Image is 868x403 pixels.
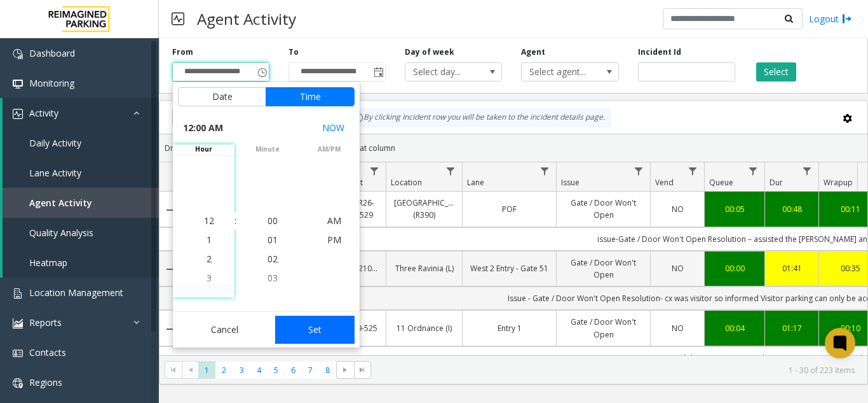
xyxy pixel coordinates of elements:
span: Vend [655,177,674,188]
span: Page 5 [268,362,285,379]
span: Dur [770,177,783,188]
a: Collapse Details [159,264,180,274]
a: Issue Filter Menu [630,162,648,180]
a: 01:41 [773,262,811,274]
img: 'icon' [13,378,23,388]
span: Go to the last page [354,361,371,379]
div: : [234,215,236,227]
span: minute [236,145,298,154]
span: Daily Activity [29,137,81,149]
span: 12 [204,215,214,227]
span: NO [672,323,684,334]
kendo-pager-info: 1 - 30 of 223 items [379,365,855,376]
a: Lane Activity [3,158,159,188]
span: Agent Activity [29,197,92,209]
img: 'icon' [13,348,23,358]
span: 12:00 AM [183,119,223,137]
div: By clicking Incident row you will be taken to the incident details page. [347,108,611,127]
span: Dashboard [29,47,75,59]
button: Select now [317,117,349,139]
a: Activity [3,98,159,128]
span: Reports [29,316,62,329]
span: 00 [268,215,278,227]
span: Page 7 [302,362,319,379]
a: I9-525 [355,322,378,334]
h3: Agent Activity [191,3,302,34]
span: Regions [29,376,62,388]
a: Quality Analysis [3,218,159,248]
a: Daily Activity [3,128,159,158]
button: Set [275,316,355,344]
span: 3 [207,272,212,284]
span: 01 [268,234,278,246]
span: Issue [561,177,580,188]
a: POF [470,203,548,215]
a: Collapse Details [159,324,180,334]
a: 00:04 [712,322,757,334]
img: pageIcon [172,3,184,34]
label: To [288,46,299,58]
span: 2 [207,253,212,265]
a: Gate / Door Won't Open [564,197,642,221]
span: Heatmap [29,257,67,269]
button: Time tab [266,87,355,106]
a: Agent Activity [3,188,159,218]
a: Heatmap [3,248,159,278]
a: Three Ravinia (L) [394,262,454,274]
span: 03 [268,272,278,284]
a: Dur Filter Menu [799,162,816,180]
label: Agent [521,46,545,58]
span: Location Management [29,286,123,299]
a: Queue Filter Menu [745,162,762,180]
img: 'icon' [13,49,23,59]
img: 'icon' [13,79,23,89]
a: Gate / Door Won't Open [564,257,642,281]
span: NO [672,204,684,215]
span: Page 4 [250,362,268,379]
label: Day of week [405,46,454,58]
img: 'icon' [13,288,23,299]
img: 'icon' [13,318,23,329]
a: Lot Filter Menu [366,162,383,180]
div: Drag a column header and drop it here to group by that column [159,137,867,159]
a: Lane Filter Menu [536,162,553,180]
a: Vend Filter Menu [684,162,702,180]
span: PM [327,234,341,246]
button: Date tab [178,87,266,106]
button: Select [756,62,796,81]
a: NO [658,203,696,215]
button: Cancel [178,316,271,344]
a: 11 Ordnance (I) [394,322,454,334]
div: 01:17 [773,322,811,334]
a: Gate / Door Won't Open [564,316,642,340]
span: hour [173,145,234,154]
a: 00:00 [712,262,757,274]
span: Toggle popup [255,63,269,81]
span: Go to the next page [340,365,350,375]
span: Monitoring [29,77,74,89]
span: 1 [207,234,212,246]
a: Collapse Details [159,205,180,215]
span: Go to the last page [357,365,367,375]
span: Page 1 [198,362,215,379]
span: Page 6 [285,362,302,379]
span: Lane Activity [29,167,81,179]
a: 00:48 [773,203,811,215]
a: NO [658,322,696,334]
span: Page 2 [215,362,233,379]
a: 00:05 [712,203,757,215]
label: Incident Id [638,46,681,58]
span: Location [391,177,422,188]
span: Page 3 [233,362,250,379]
span: Quality Analysis [29,227,93,239]
a: R26-529 [355,197,378,221]
span: Page 8 [319,362,336,379]
span: Select agent... [522,63,599,81]
span: AM/PM [298,145,360,154]
a: Entry 1 [470,322,548,334]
